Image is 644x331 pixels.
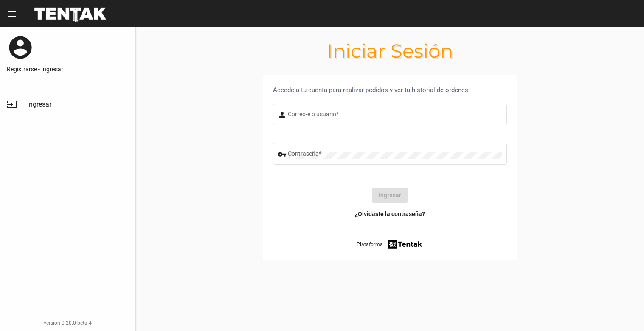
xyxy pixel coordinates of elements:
[372,188,408,203] button: Ingresar
[387,238,423,250] img: tentak-firm.png
[278,110,288,120] mat-icon: person
[136,44,644,58] h1: Iniciar Sesión
[278,149,288,160] mat-icon: vpn_key
[357,240,383,249] span: Plataforma
[7,65,129,73] a: Registrarse - Ingresar
[7,99,17,109] mat-icon: input
[273,85,507,95] div: Accede a tu cuenta para realizar pedidos y ver tu historial de ordenes
[7,34,34,61] mat-icon: account_circle
[27,100,51,109] span: Ingresar
[7,9,17,19] mat-icon: menu
[355,210,425,218] a: ¿Olvidaste la contraseña?
[357,238,423,250] a: Plataforma
[7,319,129,327] div: version 0.20.0-beta.4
